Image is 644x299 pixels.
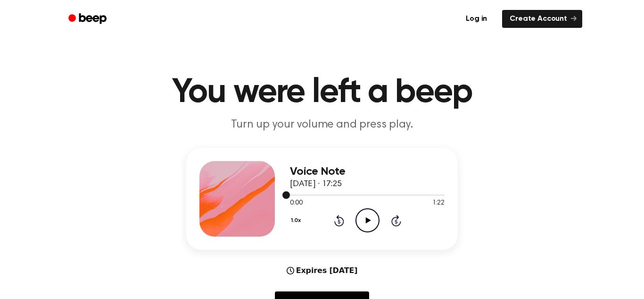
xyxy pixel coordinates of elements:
h1: You were left a beep [81,76,563,110]
span: [DATE] · 17:25 [290,180,342,188]
div: Expires [DATE] [287,265,358,276]
a: Beep [62,10,115,28]
span: 1:22 [432,198,445,208]
a: Create Account [502,10,582,28]
h3: Voice Note [290,165,445,178]
span: 0:00 [290,198,302,208]
p: Turn up your volume and press play. [141,117,503,133]
a: Log in [456,8,496,30]
button: 1.0x [290,213,304,229]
